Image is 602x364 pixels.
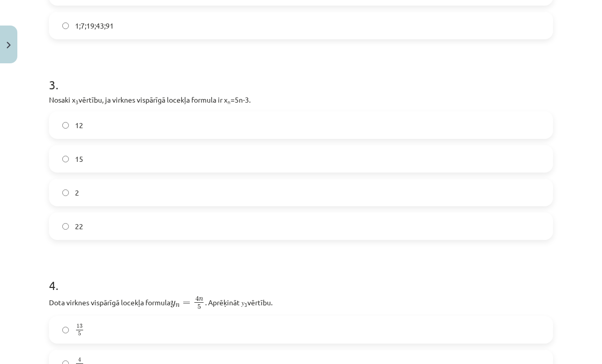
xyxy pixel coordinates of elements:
[197,304,201,309] span: 5
[7,42,11,48] img: icon-close-lesson-0947bae3869378f0d4975bcd49f059093ad1ed9edebbc8119c70593378902aed.svg
[49,295,553,310] p: Dota virknes vispārīgā locekļa formula . Aprēķināt 𝑦 vērtību.
[75,221,83,232] span: 22
[199,298,203,302] span: n
[49,260,553,292] h1: 4 .
[62,156,69,162] input: 15
[183,301,190,305] span: =
[77,324,83,329] span: 13
[244,301,247,308] sub: 3
[62,189,69,196] input: 2
[62,122,69,129] input: 12
[76,98,79,106] sub: 3
[195,296,199,302] span: 4
[49,60,553,91] h1: 3 .
[75,20,114,31] span: 1;7;19;43;91
[75,187,79,198] span: 2
[75,120,83,131] span: 12
[78,358,81,362] span: 4
[228,98,231,106] sub: n
[49,94,553,105] p: Nosaki x vērtību, ja virknes vispārīgā locekļa formula ir x =5n-3.
[170,301,175,307] span: y
[62,22,69,29] input: 1;7;19;43;91
[175,304,180,307] span: n
[78,331,81,336] span: 5
[75,154,83,164] span: 15
[62,223,69,230] input: 22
